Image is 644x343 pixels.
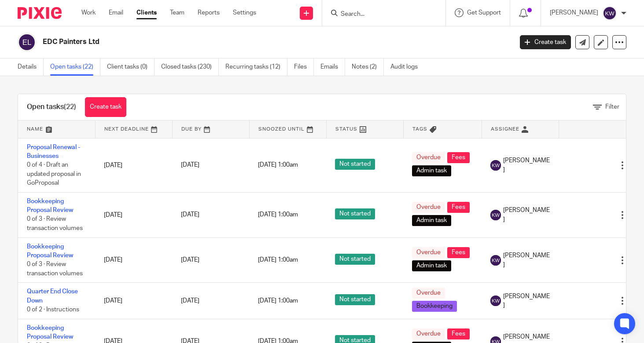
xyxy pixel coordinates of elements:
[412,288,445,299] span: Overdue
[490,160,501,171] img: svg%3E
[412,260,451,271] span: Admin task
[447,328,470,339] span: Fees
[109,8,123,17] a: Email
[233,8,256,17] a: Settings
[335,294,375,305] span: Not started
[412,247,445,258] span: Overdue
[340,11,419,18] input: Search
[27,198,73,213] a: Bookkeeping Proposal Review
[258,127,305,131] span: Snoozed Until
[490,296,501,306] img: svg%3E
[181,212,199,218] span: [DATE]
[27,102,76,112] h1: Open tasks
[18,33,36,51] img: svg%3E
[503,156,550,174] span: [PERSON_NAME]
[447,152,470,163] span: Fees
[352,58,384,76] a: Notes (2)
[490,255,501,266] img: svg%3E
[412,202,445,213] span: Overdue
[95,237,172,283] td: [DATE]
[335,208,375,219] span: Not started
[27,288,78,303] a: Quarter End Close Down
[294,58,314,76] a: Files
[27,216,83,232] span: 0 of 3 · Review transaction volumes
[603,6,617,20] img: svg%3E
[412,127,427,131] span: Tags
[503,206,550,224] span: [PERSON_NAME]
[27,162,81,186] span: 0 of 4 · Draft an updated proposal in GoProposal
[412,215,451,226] span: Admin task
[27,325,73,340] a: Bookkeeping Proposal Review
[225,58,287,76] a: Recurring tasks (12)
[85,97,126,117] a: Create task
[503,292,550,310] span: [PERSON_NAME]
[18,58,44,76] a: Details
[467,10,501,16] span: Get Support
[447,202,470,213] span: Fees
[107,58,155,76] a: Client tasks (0)
[335,254,375,265] span: Not started
[64,103,76,110] span: (22)
[161,58,219,76] a: Closed tasks (230)
[550,8,598,17] p: [PERSON_NAME]
[390,58,424,76] a: Audit logs
[27,144,80,159] a: Proposal Renewal - Businesses
[605,104,619,110] span: Filter
[27,307,79,313] span: 0 of 2 · Instructions
[170,8,184,17] a: Team
[27,244,73,259] a: Bookkeeping Proposal Review
[43,37,414,47] h2: EDC Painters Ltd
[95,283,172,319] td: [DATE]
[18,7,62,19] img: Pixie
[181,162,199,168] span: [DATE]
[520,35,571,49] a: Create task
[447,247,470,258] span: Fees
[412,165,451,176] span: Admin task
[335,159,375,170] span: Not started
[95,138,172,192] td: [DATE]
[258,298,298,304] span: [DATE] 1:00am
[503,251,550,269] span: [PERSON_NAME]
[27,262,83,277] span: 0 of 3 · Review transaction volumes
[258,212,298,218] span: [DATE] 1:00am
[320,58,345,76] a: Emails
[198,8,220,17] a: Reports
[81,8,96,17] a: Work
[136,8,157,17] a: Clients
[412,328,445,339] span: Overdue
[181,257,199,263] span: [DATE]
[412,301,457,312] span: Bookkeeping
[95,192,172,237] td: [DATE]
[335,127,357,131] span: Status
[258,162,298,168] span: [DATE] 1:00am
[412,152,445,163] span: Overdue
[50,58,100,76] a: Open tasks (22)
[181,298,199,304] span: [DATE]
[258,257,298,263] span: [DATE] 1:00am
[490,210,501,220] img: svg%3E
